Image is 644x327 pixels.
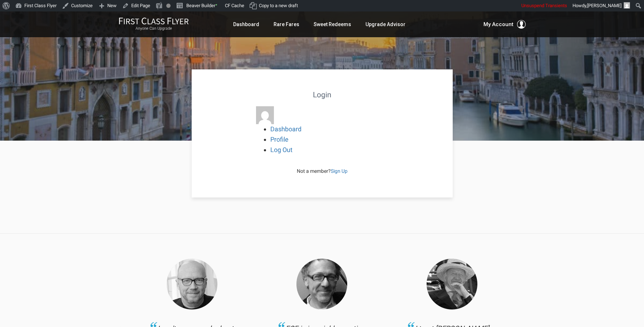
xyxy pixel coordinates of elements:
img: Thomas.png [296,259,347,309]
img: First Class Flyer [119,17,189,25]
strong: Login [313,91,331,99]
a: Sign Up [331,168,348,174]
a: Profile [270,136,289,143]
span: Not a member? [297,168,348,174]
small: Anyone Can Upgrade [119,26,189,31]
img: Collins.png [427,259,477,309]
img: Haggis-v2.png [167,259,217,309]
span: Unsuspend Transients [521,3,567,8]
span: My Account [483,20,513,29]
a: Dashboard [270,125,301,133]
a: Dashboard [233,18,259,31]
button: My Account [483,20,526,29]
a: Upgrade Advisor [365,18,405,31]
span: • [215,1,217,9]
a: First Class FlyerAnyone Can Upgrade [119,17,189,31]
a: Sweet Redeems [314,18,351,31]
a: Log Out [270,146,292,153]
a: Rare Fares [274,18,299,31]
span: [PERSON_NAME] [587,3,621,8]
